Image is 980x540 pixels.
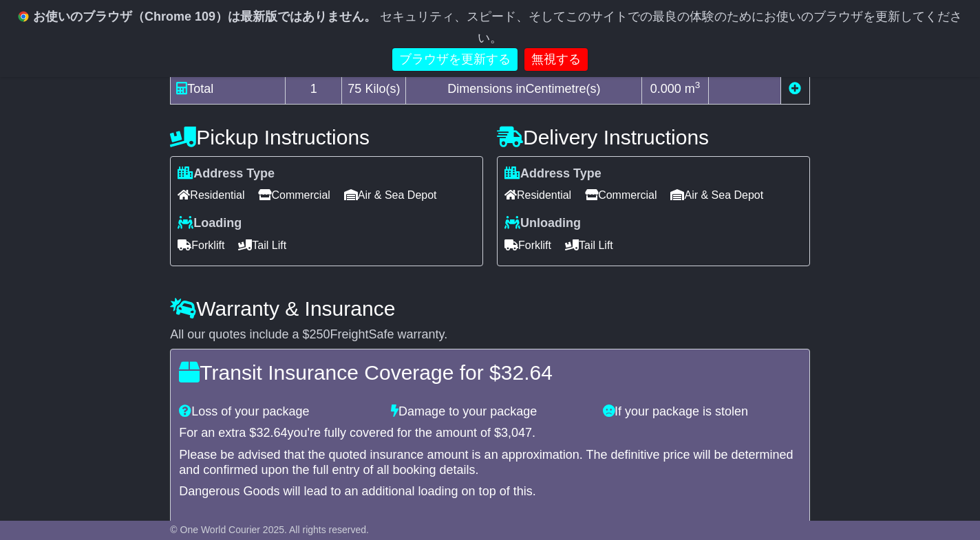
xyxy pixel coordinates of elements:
td: Dimensions in Centimetre(s) [406,74,642,104]
a: Add new item [789,82,801,96]
td: Total [171,74,286,104]
div: Please be advised that the quoted insurance amount is an approximation. The definitive price will... [179,448,800,477]
div: Dangerous Goods will lead to an additional loading on top of this. [179,484,800,499]
div: For an extra $ you're fully covered for the amount of $ . [179,426,800,441]
label: Unloading [504,216,581,231]
h4: Transit Insurance Coverage for $ [179,361,800,384]
sup: 3 [695,80,701,90]
span: 32.64 [256,426,287,440]
td: Kilo(s) [342,74,406,104]
td: 1 [286,74,342,104]
label: Address Type [178,166,275,182]
span: © One World Courier 2025. All rights reserved. [170,524,369,535]
span: 250 [309,327,330,341]
span: Tail Lift [565,235,613,256]
div: Loss of your package [172,404,384,420]
span: 0.000 [650,82,681,96]
label: Loading [178,216,242,231]
span: Forklift [504,235,551,256]
div: All our quotes include a $ FreightSafe warranty. [170,327,809,343]
span: Commercial [585,184,657,206]
span: 32.64 [501,361,553,384]
span: 3,047 [501,426,532,440]
span: Tail Lift [238,235,286,256]
a: 無視する [524,48,588,71]
span: Air & Sea Depot [670,184,763,206]
h4: Delivery Instructions [497,126,810,149]
span: Forklift [178,235,224,256]
div: If your package is stolen [596,404,808,420]
b: お使いのブラウザ（Chrome 109）は最新版ではありません。 [33,10,376,23]
span: 75 [348,82,361,96]
span: セキュリティ、スピード、そしてこのサイトでの最良の体験のためにお使いのブラウザを更新してください。 [380,10,962,45]
div: Damage to your package [384,404,596,420]
h4: Pickup Instructions [170,126,483,149]
span: Commercial [258,184,330,206]
h4: Warranty & Insurance [170,297,809,320]
span: Air & Sea Depot [344,184,437,206]
span: m [685,82,701,96]
a: ブラウザを更新する [392,48,518,71]
span: Residential [504,184,571,206]
span: Residential [178,184,244,206]
label: Address Type [504,166,601,182]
